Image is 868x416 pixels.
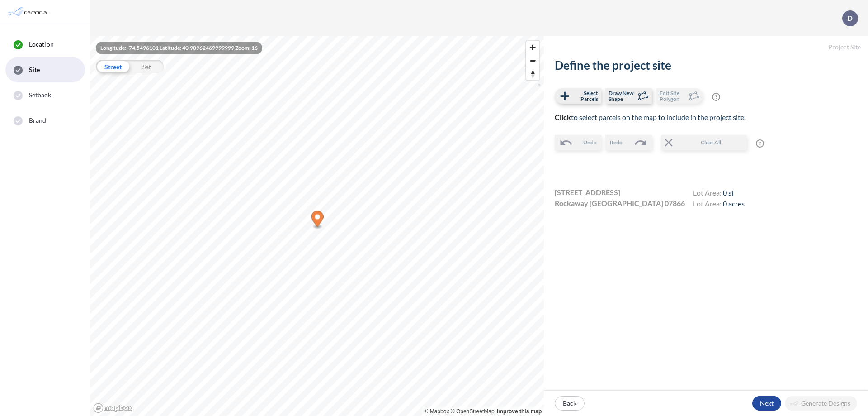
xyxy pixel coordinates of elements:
[723,188,734,197] span: 0 sf
[583,139,597,147] span: Undo
[544,36,868,58] h5: Project Site
[526,41,539,54] button: Zoom in
[29,40,54,49] span: Location
[90,36,544,416] canvas: Map
[555,113,571,121] b: Click
[311,211,324,230] div: Map marker
[555,58,857,72] h2: Define the project site
[130,60,164,73] div: Sat
[555,187,620,198] span: [STREET_ADDRESS]
[555,113,745,121] span: to select parcels on the map to include in the project site.
[526,67,539,80] button: Reset bearing to north
[451,408,495,415] a: OpenStreetMap
[29,65,40,74] span: Site
[760,399,774,408] p: Next
[555,135,601,150] button: Undo
[526,54,539,67] span: Zoom out
[563,399,576,408] p: Back
[526,54,539,67] button: Zoom out
[425,408,449,415] a: Mapbox
[675,139,746,147] span: Clear All
[96,42,262,54] div: Longitude: -74.5496101 Latitude: 40.90962469999999 Zoom: 16
[96,60,130,73] div: Street
[693,188,745,199] h4: Lot Area:
[555,396,585,411] button: Back
[693,199,745,210] h4: Lot Area:
[847,14,853,22] p: D
[29,91,51,100] span: Setback
[93,403,133,413] a: Mapbox homepage
[555,198,685,209] span: Rockaway [GEOGRAPHIC_DATA] 07866
[610,139,623,147] span: Redo
[497,408,542,415] a: Improve this map
[756,139,764,148] span: ?
[712,93,720,101] span: ?
[660,90,686,102] span: Edit Site Polygon
[609,90,635,102] span: Draw New Shape
[752,396,781,411] button: Next
[605,135,652,150] button: Redo
[7,4,51,20] img: Parafin
[723,199,745,208] span: 0 acres
[661,135,747,150] button: Clear All
[29,116,47,125] span: Brand
[571,90,598,102] span: Select Parcels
